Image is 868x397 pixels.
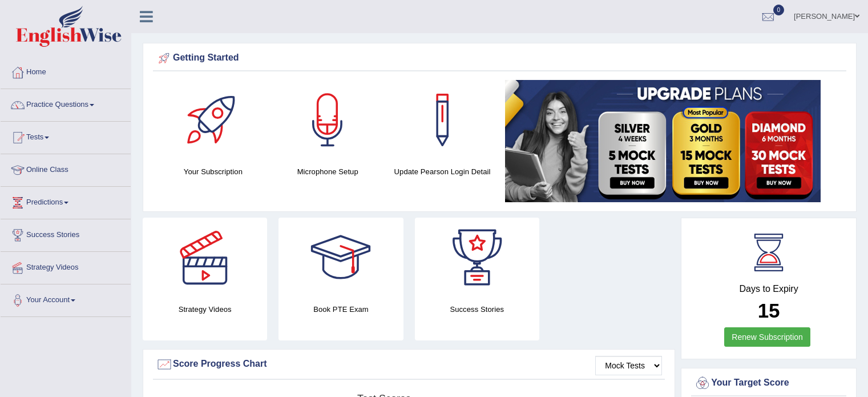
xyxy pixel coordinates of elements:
a: Predictions [1,187,131,215]
h4: Book PTE Exam [278,303,403,315]
h4: Your Subscription [162,166,265,178]
div: Getting Started [156,50,843,67]
h4: Microphone Setup [276,166,380,178]
div: Your Target Score [694,375,843,392]
img: small5.jpg [505,80,821,202]
a: Renew Subscription [724,327,810,347]
a: Strategy Videos [1,252,131,280]
a: Success Stories [1,219,131,248]
a: Tests [1,122,131,150]
a: Home [1,57,131,85]
a: Your Account [1,284,131,313]
h4: Days to Expiry [694,284,843,294]
h4: Update Pearson Login Detail [391,166,494,178]
span: 0 [773,5,785,15]
h4: Strategy Videos [143,303,267,315]
a: Practice Questions [1,89,131,118]
div: Score Progress Chart [156,356,662,373]
a: Online Class [1,154,131,183]
b: 15 [758,299,780,322]
h4: Success Stories [415,303,539,315]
